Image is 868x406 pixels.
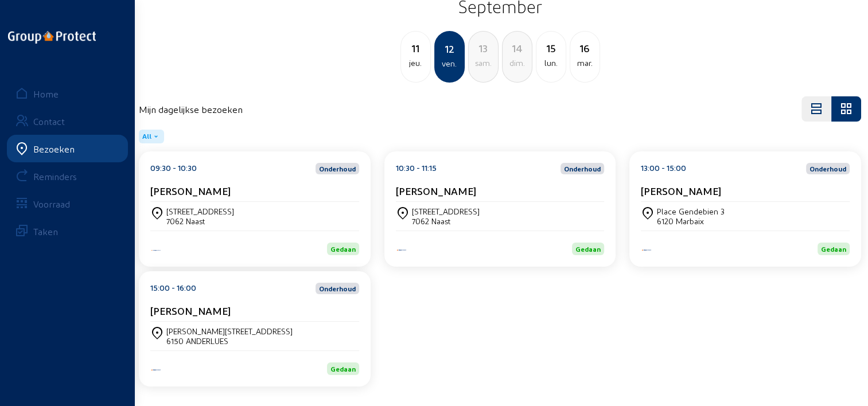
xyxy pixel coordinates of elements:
div: mar. [570,56,600,70]
div: Contact [33,116,65,127]
img: Energy Protect HVAC [150,249,162,252]
div: Taken [33,226,58,237]
div: Voorraad [33,198,70,209]
div: 6150 ANDERLUES [166,336,293,346]
div: 16 [570,40,600,56]
div: [STREET_ADDRESS] [166,206,234,216]
a: Taken [7,217,128,245]
div: 14 [503,40,532,56]
div: Home [33,88,59,99]
div: sam. [469,56,498,70]
h4: Mijn dagelijkse bezoeken [139,104,243,115]
a: Reminders [7,162,128,190]
a: Home [7,80,128,107]
a: Contact [7,107,128,135]
span: Gedaan [330,365,356,373]
cam-card-title: [PERSON_NAME] [396,185,476,197]
div: 15:00 - 16:00 [150,283,196,294]
div: 13:00 - 15:00 [641,163,686,174]
span: Onderhoud [319,285,356,292]
div: 13 [469,40,498,56]
div: 12 [435,41,464,57]
span: All [142,132,151,141]
cam-card-title: [PERSON_NAME] [150,304,231,317]
div: 6120 Marbaix [657,216,725,226]
div: [STREET_ADDRESS] [412,206,480,216]
div: dim. [503,56,532,70]
div: 10:30 - 11:15 [396,163,437,174]
span: Onderhoud [564,165,601,172]
div: Reminders [33,171,77,182]
div: 11 [401,40,430,56]
img: Aqua Protect [396,248,407,252]
span: Gedaan [575,245,601,253]
span: Gedaan [821,245,846,253]
div: 7062 Naast [412,216,480,226]
a: Voorraad [7,190,128,217]
div: [PERSON_NAME][STREET_ADDRESS] [166,326,293,336]
span: Onderhoud [319,165,356,172]
div: 15 [536,40,566,56]
a: Bezoeken [7,135,128,162]
div: 09:30 - 10:30 [150,163,197,174]
img: Aqua Protect [641,248,652,252]
div: 7062 Naast [166,216,234,226]
cam-card-title: [PERSON_NAME] [641,185,721,197]
div: jeu. [401,56,430,70]
span: Gedaan [330,245,356,253]
div: ven. [435,57,464,71]
div: lun. [536,56,566,70]
cam-card-title: [PERSON_NAME] [150,185,231,197]
div: Place Gendebien 3 [657,206,725,216]
span: Onderhoud [809,165,846,172]
img: logo-oneline.png [8,31,96,44]
img: Aqua Protect [150,368,162,372]
div: Bezoeken [33,143,75,154]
